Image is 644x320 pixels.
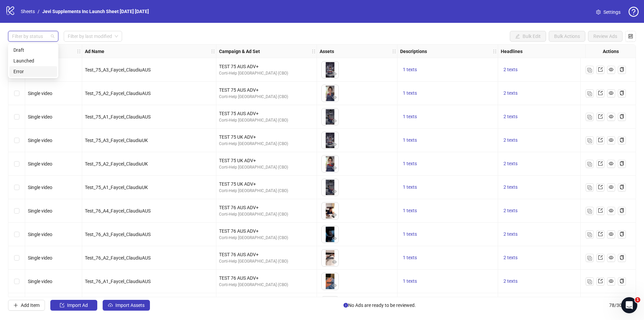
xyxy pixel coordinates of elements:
span: 1 texts [403,231,417,237]
span: Single video [28,138,52,143]
div: Resize Descriptions column [496,45,498,58]
button: Duplicate [586,66,594,74]
img: Asset 1 [322,179,338,196]
span: holder [81,49,86,54]
span: 1 [635,297,640,303]
button: Bulk Actions [549,31,585,42]
span: eye [609,114,613,119]
button: 1 texts [400,207,420,215]
button: Add Item [8,300,45,311]
span: eye [332,189,337,194]
button: 2 texts [501,230,520,238]
button: 2 texts [501,113,520,121]
img: Duplicate [587,209,592,214]
span: 2 texts [503,161,518,166]
img: Asset 1 [322,155,338,172]
span: copy [620,91,624,95]
div: Resize Campaign & Ad Set column [315,45,317,58]
button: 1 texts [400,230,420,238]
button: 2 texts [501,183,520,191]
strong: Descriptions [400,48,427,55]
button: Duplicate [586,160,594,168]
span: plus [13,303,18,308]
span: 1 texts [403,137,417,143]
button: 1 texts [400,136,420,144]
strong: Ad Name [85,48,104,55]
button: 2 texts [501,207,520,215]
span: copy [620,114,624,119]
span: copy [620,255,624,260]
span: Single video [28,185,52,190]
span: copy [620,67,624,72]
div: TEST 76 AUS ADV+ [219,204,314,211]
button: Preview [330,282,338,290]
img: Asset 1 [322,61,338,78]
span: copy [620,208,624,213]
span: eye [609,161,613,166]
span: holder [215,49,220,54]
div: TEST 75 AUS ADV+ [219,63,314,70]
span: eye [332,236,337,241]
div: Corti-Help [GEOGRAPHIC_DATA] (CBO) [219,211,314,218]
img: Duplicate [587,185,592,190]
button: 1 texts [400,160,420,168]
button: 2 texts [501,136,520,144]
div: TEST 75 AUS ADV+ [219,110,314,117]
button: Configure table settings [625,31,636,42]
button: Duplicate [586,230,594,238]
button: 2 texts [501,277,520,285]
span: Single video [28,208,52,214]
div: Resize Ad Format column [80,45,82,58]
div: Select row 8 [8,223,25,246]
div: Launched [13,57,53,64]
span: Test_75_A3_Faycel_ClaudiuUK [85,138,148,143]
span: export [598,114,603,119]
span: Single video [28,232,52,237]
div: TEST 75 UK ADV+ [219,133,314,141]
div: Resize Assets column [395,45,397,58]
button: 2 texts [501,66,520,74]
span: Test_76_A4_Faycel_ClaudiuAUS [85,208,151,214]
span: eye [332,166,337,170]
div: Select row 6 [8,176,25,199]
img: Duplicate [587,256,592,261]
li: / [38,8,40,15]
div: Corti-Help [GEOGRAPHIC_DATA] (CBO) [219,235,314,241]
span: export [598,161,603,166]
span: 1 texts [403,114,417,119]
img: Duplicate [587,138,592,143]
strong: Actions [603,48,619,55]
span: 1 texts [403,208,417,213]
span: eye [609,91,613,95]
div: TEST 76 AUS ADV+ [219,274,314,282]
button: Preview [330,211,338,219]
span: 1 texts [403,278,417,284]
strong: Assets [320,48,334,55]
span: copy [620,232,624,236]
div: Corti-Help [GEOGRAPHIC_DATA] (CBO) [219,258,314,265]
span: copy [620,161,624,166]
span: Test_75_A3_Faycel_ClaudiuAUS [85,67,151,73]
img: Duplicate [587,91,592,96]
button: Import Ad [50,300,97,311]
span: 2 texts [503,114,518,119]
span: Test_76_A2_Faycel_ClaudiuAUS [85,255,151,261]
div: Select row 2 [8,82,25,105]
img: Asset 1 [322,202,338,219]
button: Duplicate [586,89,594,97]
button: Import Assets [103,300,150,311]
span: eye [609,232,613,236]
span: 2 texts [503,255,518,260]
span: eye [609,279,613,283]
span: Test_76_A3_Faycel_ClaudiuAUS [85,232,151,237]
div: Select row 4 [8,129,25,152]
span: holder [497,49,502,54]
div: TEST 76 AUS ADV+ [219,251,314,258]
button: 1 texts [400,254,420,262]
span: 2 texts [503,208,518,213]
div: Draft [13,46,53,54]
div: Select row 10 [8,270,25,293]
div: Select row 11 [8,293,25,317]
span: 1 texts [403,90,417,96]
div: Corti-Help [GEOGRAPHIC_DATA] (CBO) [219,94,314,100]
